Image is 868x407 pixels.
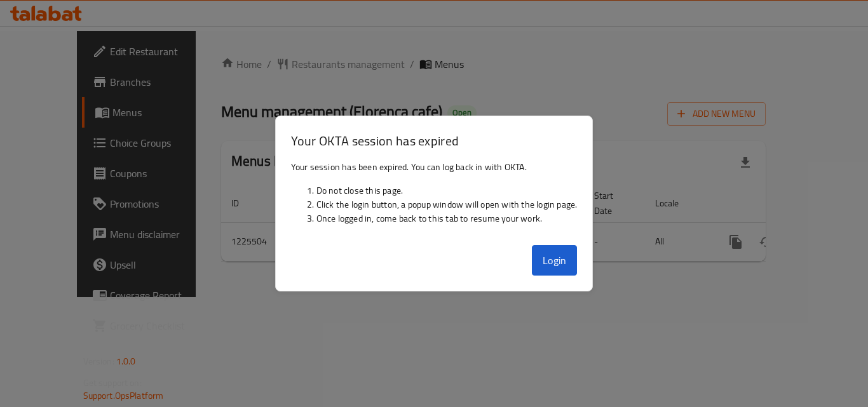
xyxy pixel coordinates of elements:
li: Click the login button, a popup window will open with the login page. [316,197,578,211]
button: Login [532,245,578,276]
div: Your session has been expired. You can log back in with OKTA. [276,155,593,240]
li: Once logged in, come back to this tab to resume your work. [316,211,578,225]
h3: Your OKTA session has expired [291,131,578,150]
li: Do not close this page. [316,183,578,197]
